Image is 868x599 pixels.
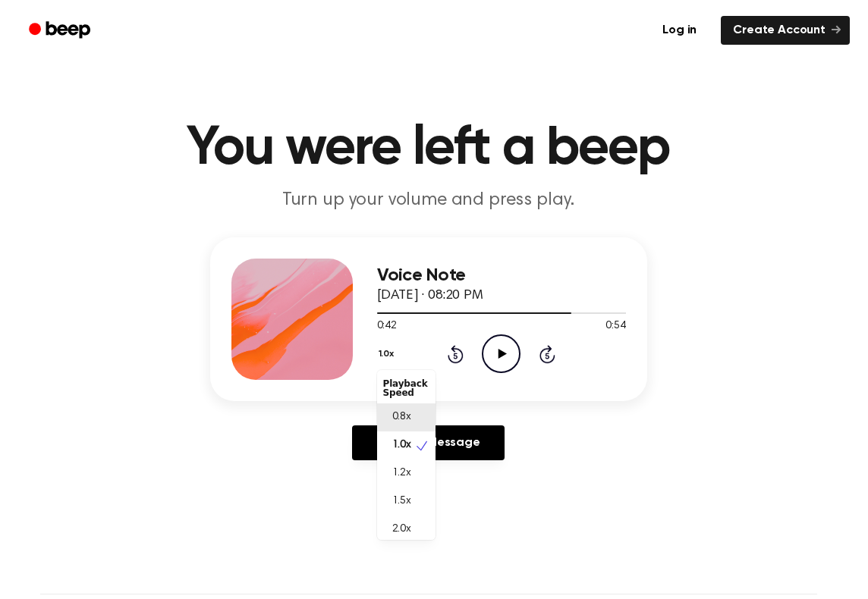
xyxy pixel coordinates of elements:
[377,341,400,367] button: 1.0x
[392,494,411,510] span: 1.5x
[377,370,436,540] div: 1.0x
[377,373,436,403] div: Playback Speed
[392,409,411,425] span: 0.8x
[392,437,411,453] span: 1.0x
[392,466,411,481] span: 1.2x
[392,522,411,538] span: 2.0x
